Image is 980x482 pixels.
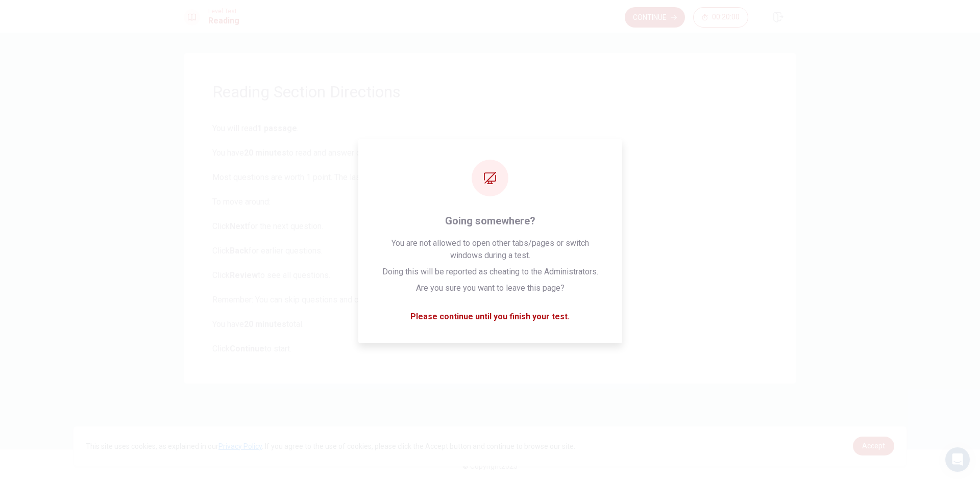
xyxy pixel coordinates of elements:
[230,221,248,231] b: Next
[244,148,286,158] b: 20 minutes
[218,442,262,450] a: Privacy Policy
[712,13,740,21] span: 00:20:00
[462,462,518,470] span: © Copyright 2025
[212,82,768,102] h1: Reading Section Directions
[230,246,249,256] b: Back
[73,426,906,466] div: cookieconsent
[230,344,264,353] b: Continue
[625,7,685,28] button: Continue
[86,442,575,450] span: This site uses cookies, as explained in our . If you agree to the use of cookies, please click th...
[244,319,286,329] b: 20 minutes
[945,447,970,472] div: Open Intercom Messenger
[208,15,239,27] h1: Reading
[208,8,239,15] span: Level Test
[257,123,297,133] b: 1 passage
[862,442,885,450] span: Accept
[853,437,894,455] a: dismiss cookie message
[212,122,768,355] span: You will read . You have to read and answer questions. Most questions are worth 1 point. The last...
[693,7,748,28] button: 00:20:00
[230,270,258,280] b: Review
